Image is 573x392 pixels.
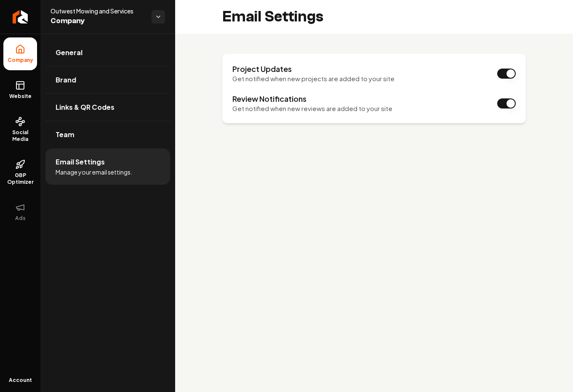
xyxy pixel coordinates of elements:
[45,94,170,121] a: Links & QR Codes
[3,153,37,192] a: GBP Optimizer
[45,66,170,93] a: Brand
[232,104,392,114] p: Get notified when new reviews are added to your site
[6,93,35,100] span: Website
[45,121,170,148] a: Team
[51,7,145,15] span: Outwest Mowing and Services
[56,168,132,176] span: Manage your email settings.
[3,172,37,185] span: GBP Optimizer
[4,57,37,64] span: Company
[232,64,394,74] h3: Project Updates
[232,74,394,84] p: Get notified when new projects are added to your site
[56,48,83,58] span: General
[9,377,32,384] span: Account
[12,215,29,222] span: Ads
[3,129,37,143] span: Social Media
[51,15,145,27] span: Company
[13,10,28,24] img: Rebolt Logo
[56,157,105,167] span: Email Settings
[222,8,323,25] h2: Email Settings
[56,102,115,112] span: Links & QR Codes
[3,74,37,106] a: Website
[56,75,76,85] span: Brand
[56,130,75,140] span: Team
[3,196,37,228] button: Ads
[232,94,392,104] h3: Review Notifications
[45,39,170,66] a: General
[3,110,37,149] a: Social Media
